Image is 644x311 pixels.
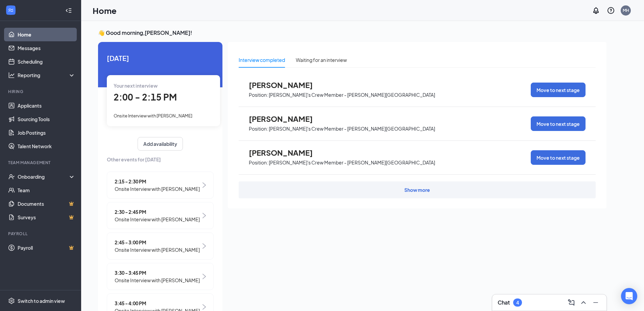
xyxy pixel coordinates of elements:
[8,89,74,94] div: Hiring
[8,297,15,304] svg: Settings
[516,300,519,306] div: 4
[531,83,586,97] button: Move to next stage
[7,7,14,14] svg: WorkstreamLogo
[621,288,637,304] div: Open Intercom Messenger
[8,231,74,237] div: Payroll
[566,297,577,308] button: ComposeMessage
[8,72,15,79] svg: Analysis
[249,148,323,157] span: [PERSON_NAME]
[623,7,629,13] div: MH
[607,6,615,15] svg: QuestionInfo
[498,299,510,306] h3: Chat
[18,183,75,197] a: Team
[115,239,200,246] span: 2:45 - 3:00 PM
[18,72,76,79] div: Reporting
[296,56,347,64] div: Waiting for an interview
[18,297,65,304] div: Switch to admin view
[115,216,200,223] span: Onsite Interview with [PERSON_NAME]
[114,83,158,89] span: Your next interview
[8,173,15,180] svg: UserCheck
[98,29,606,37] h3: 👋 Good morning, [PERSON_NAME] !
[114,113,192,118] span: Onsite Interview with [PERSON_NAME]
[93,5,117,16] h1: Home
[107,53,214,63] span: [DATE]
[8,160,74,165] div: Team Management
[249,114,323,123] span: [PERSON_NAME]
[269,159,435,166] p: [PERSON_NAME]'s Crew Member - [PERSON_NAME][GEOGRAPHIC_DATA]
[115,246,200,253] span: Onsite Interview with [PERSON_NAME]
[269,92,435,98] p: [PERSON_NAME]'s Crew Member - [PERSON_NAME][GEOGRAPHIC_DATA]
[18,55,75,68] a: Scheduling
[65,7,72,14] svg: Collapse
[579,298,588,307] svg: ChevronUp
[531,150,586,165] button: Move to next stage
[18,41,75,55] a: Messages
[115,276,200,284] span: Onsite Interview with [PERSON_NAME]
[404,186,430,193] div: Show more
[18,173,70,180] div: Onboarding
[18,28,75,41] a: Home
[18,126,75,139] a: Job Postings
[592,6,600,15] svg: Notifications
[567,298,575,307] svg: ComposeMessage
[115,299,200,307] span: 3:45 - 4:00 PM
[249,159,268,166] p: Position:
[115,269,200,276] span: 3:30 - 3:45 PM
[239,56,285,64] div: Interview completed
[18,139,75,153] a: Talent Network
[249,126,268,132] p: Position:
[115,178,200,185] span: 2:15 - 2:30 PM
[18,99,75,112] a: Applicants
[115,185,200,193] span: Onsite Interview with [PERSON_NAME]
[18,241,75,254] a: PayrollCrown
[138,137,183,151] button: Add availability
[269,126,435,132] p: [PERSON_NAME]'s Crew Member - [PERSON_NAME][GEOGRAPHIC_DATA]
[531,116,586,131] button: Move to next stage
[18,210,75,224] a: SurveysCrown
[107,156,214,163] span: Other events for [DATE]
[249,92,268,98] p: Position:
[249,81,323,89] span: [PERSON_NAME]
[592,298,600,307] svg: Minimize
[18,112,75,126] a: Sourcing Tools
[578,297,589,308] button: ChevronUp
[114,91,177,103] span: 2:00 - 2:15 PM
[590,297,601,308] button: Minimize
[18,197,75,210] a: DocumentsCrown
[115,208,200,216] span: 2:30 - 2:45 PM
